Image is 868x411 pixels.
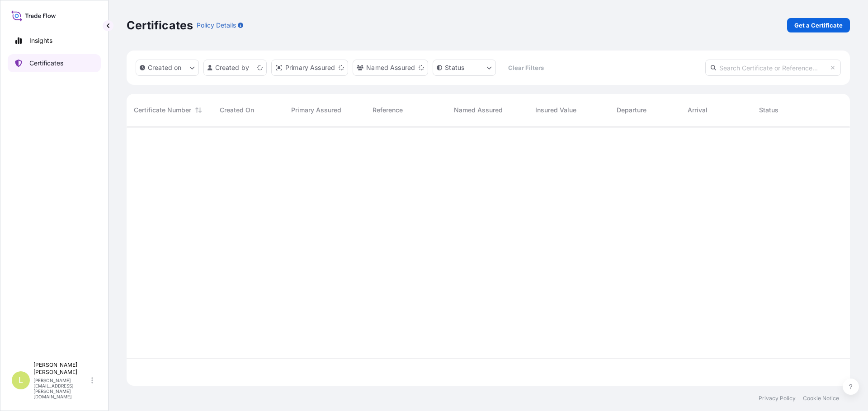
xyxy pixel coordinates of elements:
[127,18,193,32] p: Certificates
[445,63,464,72] p: Status
[136,60,199,76] button: createdOn Filter options
[134,106,191,115] span: Certificate Number
[203,60,267,76] button: createdBy Filter options
[197,21,236,30] p: Policy Details
[8,54,101,72] a: Certificates
[19,376,23,385] span: L
[271,60,348,76] button: distributor Filter options
[433,60,496,76] button: certificateStatus Filter options
[688,106,708,115] span: Arrival
[803,395,839,402] a: Cookie Notice
[508,63,544,72] p: Clear Filters
[220,106,254,115] span: Created On
[373,106,403,115] span: Reference
[215,63,250,72] p: Created by
[617,106,646,115] span: Departure
[353,60,428,76] button: cargoOwner Filter options
[193,105,204,115] button: Sort
[787,18,850,32] a: Get a Certificate
[759,395,796,402] a: Privacy Policy
[285,63,335,72] p: Primary Assured
[33,378,90,399] p: [PERSON_NAME][EMAIL_ADDRESS][PERSON_NAME][DOMAIN_NAME]
[454,106,503,115] span: Named Assured
[794,21,843,30] p: Get a Certificate
[705,60,841,76] input: Search Certificate or Reference...
[29,36,52,45] p: Insights
[8,32,101,50] a: Insights
[500,60,551,75] button: Clear Filters
[33,361,90,376] p: [PERSON_NAME] [PERSON_NAME]
[291,106,341,115] span: Primary Assured
[366,63,415,72] p: Named Assured
[759,106,778,115] span: Status
[148,63,182,72] p: Created on
[29,59,63,68] p: Certificates
[535,106,576,115] span: Insured Value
